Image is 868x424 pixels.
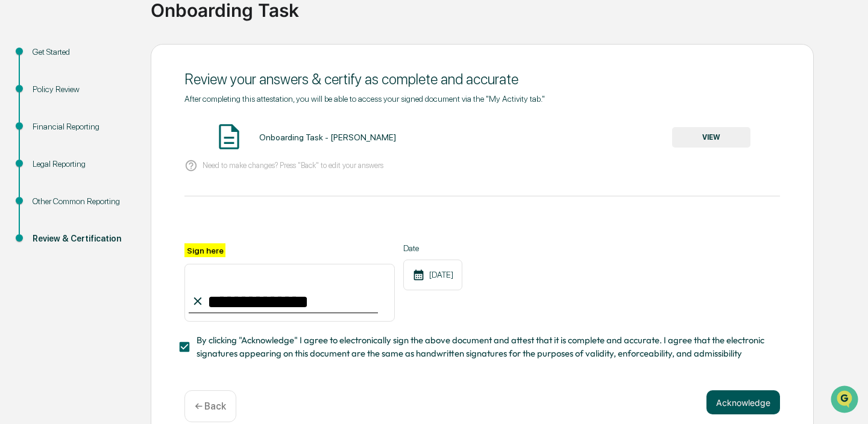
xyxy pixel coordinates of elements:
[829,384,862,417] iframe: Open customer support
[184,70,780,88] div: Review your answers & certify as complete and accurate
[195,401,226,412] p: ← Back
[197,334,770,361] span: By clicking "Acknowledge" I agree to electronically sign the above document and attest that it is...
[403,243,462,253] label: Date
[403,260,462,290] div: [DATE]
[33,158,131,170] div: Legal Reporting
[24,152,78,164] span: Preclearance
[33,232,131,245] div: Review & Certification
[31,55,199,67] input: Clear
[33,46,131,58] div: Get Started
[214,122,244,152] img: Document Icon
[184,243,225,257] label: Sign here
[12,176,22,185] div: 🔎
[120,204,146,213] span: Pylon
[99,152,149,164] span: Attestations
[259,132,396,142] div: Onboarding Task - [PERSON_NAME]
[12,92,34,114] img: 1746055101610-c473b297-6a78-478c-a979-82029cc54cd1
[203,161,383,170] p: Need to make changes? Press "Back" to edit your answers
[41,104,153,114] div: We're available if you need us!
[41,92,198,104] div: Start new chat
[85,204,146,213] a: Powered byPylon
[12,25,219,45] p: How can we help?
[33,120,131,133] div: Financial Reporting
[672,127,750,148] button: VIEW
[24,175,76,187] span: Data Lookup
[205,96,219,110] button: Start new chat
[706,390,780,414] button: Acknowledge
[33,195,131,208] div: Other Common Reporting
[33,83,131,96] div: Policy Review
[184,94,545,104] span: After completing this attestation, you will be able to access your signed document via the "My Ac...
[7,170,81,192] a: 🔎Data Lookup
[7,147,83,169] a: 🖐️Preclearance
[87,153,97,163] div: 🗄️
[12,153,22,163] div: 🖐️
[83,147,154,169] a: 🗄️Attestations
